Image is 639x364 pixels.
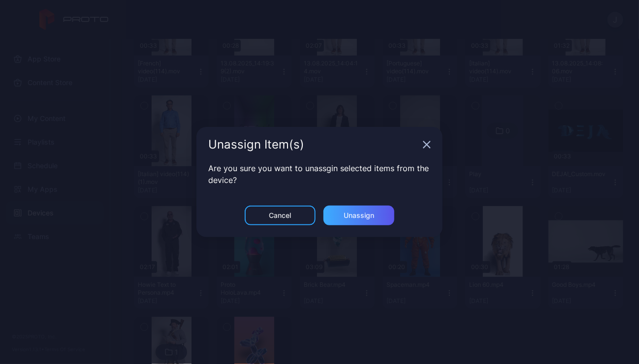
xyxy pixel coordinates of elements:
p: Are you sure you want to unassgin selected items from the device? [208,162,431,186]
button: Cancel [245,206,316,225]
div: Unassign [344,212,374,219]
div: Unassign Item(s) [208,139,419,151]
button: Unassign [323,206,394,225]
div: Cancel [269,212,291,219]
